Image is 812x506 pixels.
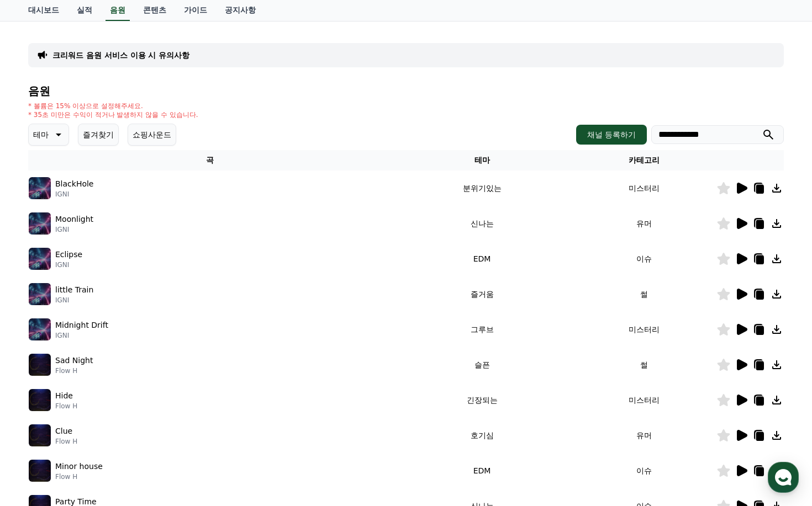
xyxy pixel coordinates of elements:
[572,171,716,206] td: 미스터리
[55,402,77,411] p: Flow H
[29,424,51,446] img: music
[572,241,716,276] td: 이슈
[128,124,176,146] button: 쇼핑사운드
[55,249,82,260] p: Eclipse
[392,312,572,347] td: 그루브
[392,241,572,276] td: EDM
[576,125,647,145] button: 채널 등록하기
[28,102,198,110] p: * 볼륨은 15% 이상으로 설정해주세요.
[572,382,716,418] td: 미스터리
[55,190,93,199] p: IGNI
[29,318,51,340] img: music
[29,460,51,482] img: music
[392,453,572,488] td: EDM
[55,284,93,296] p: little Train
[572,276,716,312] td: 썰
[55,178,93,190] p: BlackHole
[78,124,119,146] button: 즐겨찾기
[392,418,572,453] td: 호기심
[392,206,572,241] td: 신나는
[52,50,189,61] a: 크리워드 음원 서비스 이용 시 유의사항
[35,366,41,375] span: 홈
[55,319,108,331] p: Midnight Drift
[572,206,716,241] td: 유머
[55,214,93,225] p: Moonlight
[29,283,51,305] img: music
[392,171,572,206] td: 분위기있는
[143,350,212,377] a: 설정
[392,150,572,171] th: 테마
[29,389,51,411] img: music
[55,366,93,375] p: Flow H
[55,296,93,305] p: IGNI
[55,355,93,366] p: Sad Night
[73,350,143,377] a: 대화
[33,127,49,142] p: 테마
[55,331,108,340] p: IGNI
[29,354,51,376] img: music
[29,248,51,270] img: music
[392,382,572,418] td: 긴장되는
[29,177,51,199] img: music
[101,367,114,376] span: 대화
[572,312,716,347] td: 미스터리
[572,418,716,453] td: 유머
[55,260,82,269] p: IGNI
[28,85,784,97] h4: 음원
[171,366,184,375] span: 설정
[55,425,72,437] p: Clue
[29,212,51,235] img: music
[392,276,572,312] td: 즐거움
[28,150,392,171] th: 곡
[55,437,77,446] p: Flow H
[28,124,69,146] button: 테마
[3,350,73,377] a: 홈
[55,472,103,481] p: Flow H
[572,347,716,382] td: 썰
[572,453,716,488] td: 이슈
[572,150,716,171] th: 카테고리
[55,461,103,472] p: Minor house
[55,390,73,402] p: Hide
[55,225,93,234] p: IGNI
[392,347,572,382] td: 슬픈
[28,110,198,119] p: * 35초 미만은 수익이 적거나 발생하지 않을 수 있습니다.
